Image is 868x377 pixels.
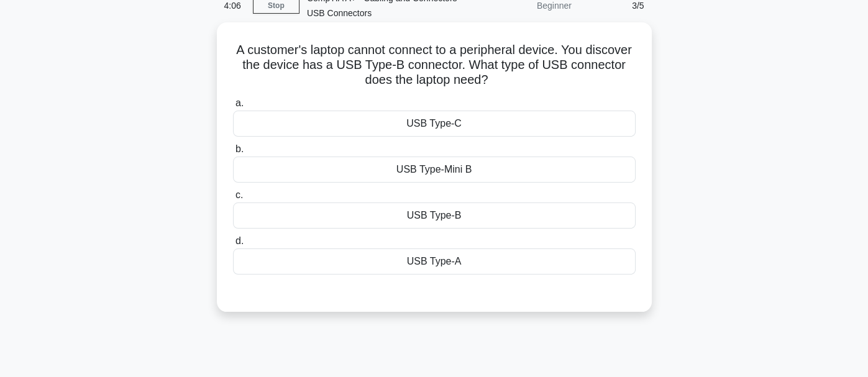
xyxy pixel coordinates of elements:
div: USB Type-A [233,248,636,275]
h5: A customer's laptop cannot connect to a peripheral device. You discover the device has a USB Type... [232,42,637,88]
span: a. [235,98,244,108]
div: USB Type-Mini B [233,157,636,183]
span: c. [235,189,243,200]
span: b. [235,143,244,154]
span: d. [235,235,244,246]
div: USB Type-B [233,202,636,229]
div: USB Type-C [233,111,636,137]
